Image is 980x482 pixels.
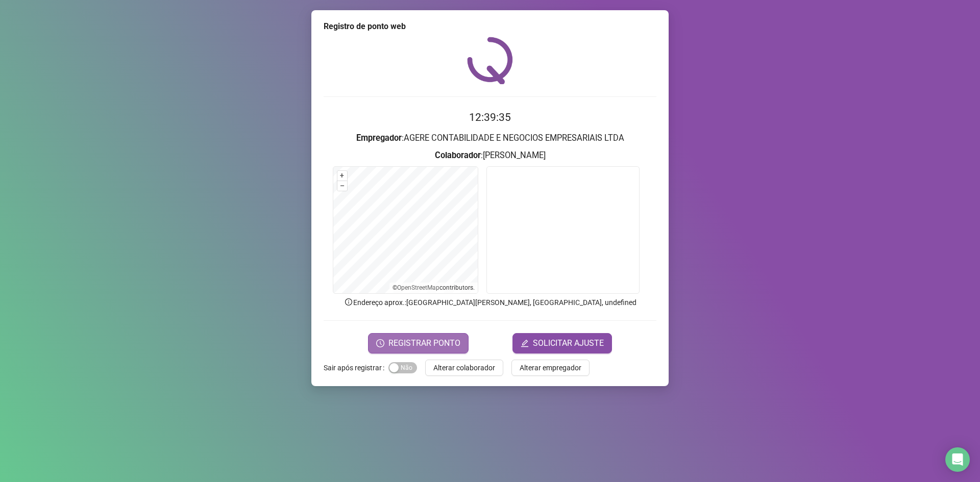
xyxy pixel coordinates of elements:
[337,171,347,181] button: +
[356,133,402,143] strong: Empregador
[512,333,612,353] button: editSOLICITAR AJUSTE
[467,37,513,84] img: QRPoint
[324,20,656,33] div: Registro de ponto web
[376,339,384,347] span: clock-circle
[337,181,347,191] button: –
[397,284,439,291] a: OpenStreetMap
[469,111,511,123] time: 12:39:35
[344,297,353,307] span: info-circle
[945,447,970,472] div: Open Intercom Messenger
[324,149,656,162] h3: : [PERSON_NAME]
[533,337,604,349] span: SOLICITAR AJUSTE
[521,339,529,347] span: edit
[324,297,656,308] p: Endereço aprox. : [GEOGRAPHIC_DATA][PERSON_NAME], [GEOGRAPHIC_DATA], undefined
[511,360,590,376] button: Alterar empregador
[435,150,481,160] strong: Colaborador
[393,284,475,291] li: © contributors.
[388,337,460,349] span: REGISTRAR PONTO
[324,132,656,145] h3: : AGERE CONTABILIDADE E NEGOCIOS EMPRESARIAIS LTDA
[324,360,388,376] label: Sair após registrar
[433,362,495,373] span: Alterar colaborador
[425,360,503,376] button: Alterar colaborador
[520,362,581,373] span: Alterar empregador
[368,333,469,353] button: REGISTRAR PONTO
